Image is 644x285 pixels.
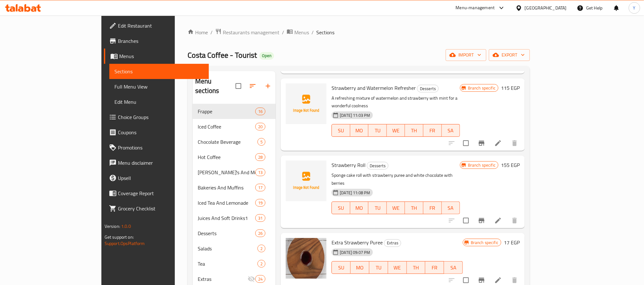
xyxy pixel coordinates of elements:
span: FR [426,126,439,135]
a: Edit menu item [494,139,502,147]
h6: 115 EGP [501,83,520,92]
span: Extras [198,275,248,283]
span: Iced Tea And Lemonade [198,199,255,207]
div: Juices And Soft Drinks131 [193,210,276,226]
div: items [255,229,265,237]
span: 13 [256,169,265,176]
span: Upsell [118,174,204,182]
span: Restaurants management [223,29,279,36]
span: 26 [256,230,265,236]
div: Bakeries And Muffins17 [193,180,276,195]
button: MO [350,202,369,214]
a: Upsell [104,170,209,186]
span: 28 [256,154,265,160]
button: import [446,49,486,61]
span: SU [334,263,348,272]
div: items [255,214,265,222]
span: 1.0.0 [121,222,131,230]
div: Extras [384,239,401,247]
span: Extras [384,239,401,247]
span: SA [444,203,458,213]
span: Desserts [198,229,255,237]
button: FR [423,124,442,137]
a: Menu disclaimer [104,155,209,170]
span: Choice Groups [118,113,204,121]
div: Iced Coffee [198,123,255,130]
span: FR [428,263,442,272]
a: Choice Groups [104,109,209,125]
li: / [312,29,314,36]
a: Edit menu item [494,217,502,224]
span: Select to update [459,214,473,227]
a: Support.OpsPlatform [105,239,145,248]
span: 17 [256,185,265,191]
div: Frappe16 [193,104,276,119]
p: Sponge cake roll with strawberry puree and white chocolate with berries [332,171,460,187]
a: Grocery Checklist [104,201,209,216]
button: SA [442,124,460,137]
span: 5 [258,139,265,145]
span: Hot Coffee [198,153,255,161]
div: items [255,275,265,283]
div: Open [259,52,274,60]
span: export [494,51,525,59]
div: Chocolate Beverage5 [193,134,276,149]
button: delete [507,213,522,228]
div: Menu-management [456,4,495,12]
button: delete [507,136,522,151]
span: WE [389,126,403,135]
div: items [255,153,265,161]
span: Salads [198,245,257,252]
span: 2 [258,261,265,267]
button: TU [369,261,388,274]
div: items [257,245,265,252]
span: TU [371,203,384,213]
img: Extra Strawberry Puree [286,238,326,279]
span: [DATE] 11:08 PM [337,190,373,196]
button: Branch-specific-item [474,213,489,228]
p: A refreshing mixture of watermelon and strawberry with mint for a wonderful coolness [332,94,460,110]
span: Full Menu View [114,83,204,90]
button: MO [351,261,369,274]
span: Juices And Soft Drinks1 [198,214,255,222]
span: 16 [256,109,265,115]
span: SA [444,126,458,135]
a: Menus [104,49,209,64]
a: Restaurants management [215,28,279,36]
img: Strawberry and Watermelon Refresher [286,83,326,124]
button: TH [405,124,423,137]
button: SA [442,202,460,214]
span: MO [353,126,366,135]
span: Bakeries And Muffins [198,184,255,191]
span: Desserts [367,162,388,169]
button: SU [332,202,350,214]
span: Select to update [459,136,473,150]
span: Menus [119,52,204,60]
a: Branches [104,33,209,49]
span: Strawberry and Watermelon Refresher [332,83,416,93]
span: MO [353,203,366,213]
button: TU [368,202,387,214]
a: Menus [287,28,309,36]
span: SA [447,263,460,272]
div: Hot Coffee28 [193,149,276,165]
span: Frappe [198,108,255,115]
li: / [282,29,284,36]
span: Grocery Checklist [118,205,204,212]
a: Coupons [104,125,209,140]
span: Branch specific [465,85,498,91]
span: Coupons [118,129,204,136]
button: WE [387,124,405,137]
span: Edit Restaurant [118,22,204,30]
span: import [451,51,481,59]
span: 20 [256,124,265,130]
span: Desserts [417,85,438,92]
span: TH [408,126,421,135]
span: Branch specific [468,240,501,246]
span: Sections [316,29,334,36]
